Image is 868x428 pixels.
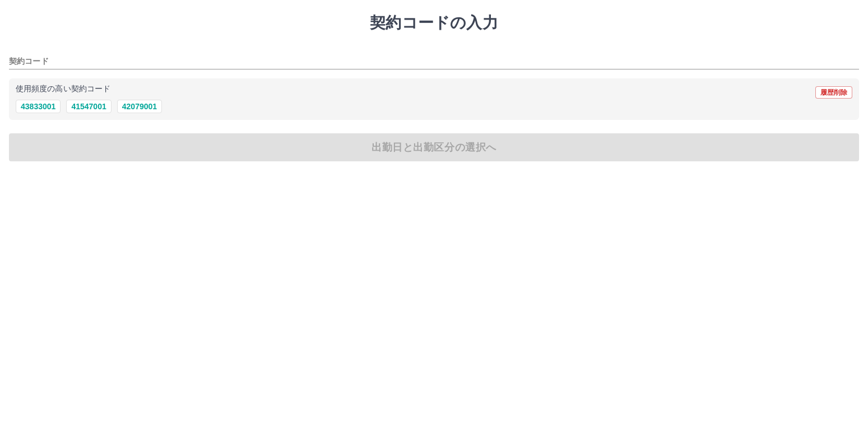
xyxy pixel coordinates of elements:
[117,100,162,113] button: 42079001
[66,100,111,113] button: 41547001
[9,13,859,32] h1: 契約コードの入力
[815,86,852,99] button: 履歴削除
[16,100,61,113] button: 43833001
[16,85,110,93] p: 使用頻度の高い契約コード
